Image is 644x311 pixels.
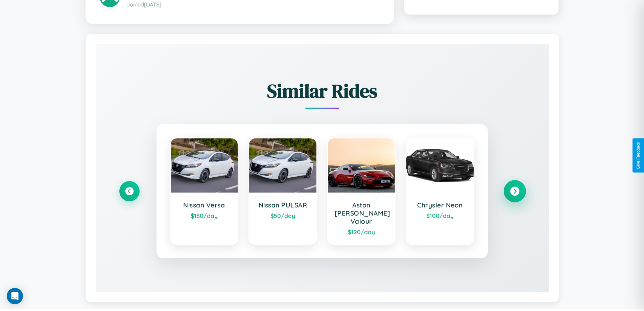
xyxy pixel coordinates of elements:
[177,201,231,209] h3: Nissan Versa
[170,138,239,245] a: Nissan Versa$160/day
[335,228,388,236] div: $ 120 /day
[7,288,23,304] div: Open Intercom Messenger
[248,138,317,245] a: Nissan PULSAR$50/day
[636,142,641,169] div: Give Feedback
[335,201,388,225] h3: Aston [PERSON_NAME] Valour
[327,138,396,245] a: Aston [PERSON_NAME] Valour$120/day
[413,201,467,209] h3: Chrysler Neon
[406,138,474,245] a: Chrysler Neon$100/day
[177,212,231,219] div: $ 160 /day
[256,201,310,209] h3: Nissan PULSAR
[413,212,467,219] div: $ 100 /day
[256,212,310,219] div: $ 50 /day
[119,78,525,104] h2: Similar Rides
